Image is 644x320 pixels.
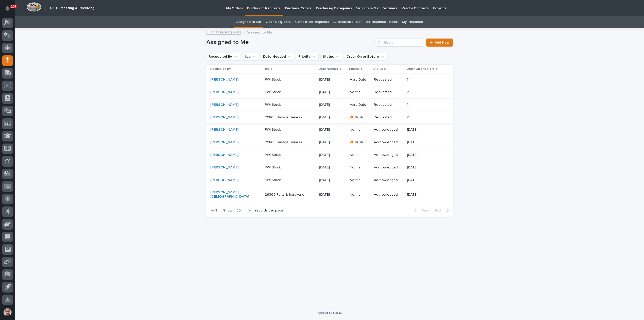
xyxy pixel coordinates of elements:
button: Next [431,208,453,213]
p: [DATE] [407,177,419,182]
p: Requested By [210,66,231,72]
p: Normal [350,165,370,170]
a: [PERSON_NAME] [210,165,238,170]
p: [DATE] [319,103,346,107]
tr: [PERSON_NAME] PWI StockPWI Stock [DATE]NormalAcknowledged[DATE][DATE] [206,161,453,174]
button: users-avatar [2,307,13,317]
button: Requested By [206,53,240,61]
p: Hard Date [350,103,370,107]
span: Add New [435,41,450,44]
button: Priority [296,53,318,61]
p: [DATE] [319,90,346,94]
p: [DATE] [319,128,346,132]
p: Date Needed [319,66,339,72]
div: 30 [234,208,247,213]
p: 1 of 1 [206,204,221,217]
button: Order On or Before [344,53,387,61]
p: ? [407,89,410,94]
p: Acknowledged [374,178,403,182]
p: Requested [374,103,403,107]
p: [DATE] [407,192,419,197]
p: PWI Stock [265,89,282,94]
div: Notifications100 [6,6,13,14]
a: Completed Requests [295,16,329,28]
span: Back [419,209,429,212]
p: PWI Stock [265,152,282,157]
h1: Assigned to Me [206,39,374,46]
p: [DATE] [407,127,419,132]
p: Normal [350,178,370,182]
p: ? [407,114,410,120]
p: records per page [255,208,284,213]
input: Search [376,39,423,47]
tr: [PERSON_NAME] PWI StockPWI Stock [DATE]NormalAcknowledged[DATE][DATE] [206,174,453,186]
p: Order On or Before [407,66,435,72]
tr: [PERSON_NAME] PWI StockPWI Stock [DATE]Hard DateRequested?? [206,98,453,111]
p: Job [264,66,270,72]
p: Status [373,66,383,72]
p: Priority [349,66,359,72]
p: 26363 Parts & hardware [265,192,305,197]
tr: [PERSON_NAME] PWI StockPWI Stock [DATE]NormalRequested?? [206,86,453,98]
span: Next [433,209,445,212]
p: Acknowledged [374,193,403,197]
p: PWI Stock [265,102,282,107]
button: Notifications [2,3,13,14]
a: Open Requests [266,16,291,28]
p: [DATE] [407,139,419,145]
p: Show [223,208,232,213]
a: [PERSON_NAME] [210,103,238,107]
p: Assigned to Me [247,29,272,35]
a: Powered By Stacker [317,311,342,314]
p: Hard Date [350,78,370,82]
p: 26803 Garage Series Crane [265,139,308,145]
button: Status [320,53,342,61]
a: [PERSON_NAME] [210,140,238,145]
p: 100 [11,5,16,8]
p: [DATE] [407,152,419,157]
p: Normal [350,90,370,94]
p: [DATE] [319,78,346,82]
p: ? [407,102,410,107]
tr: [PERSON_NAME] PWI StockPWI Stock [DATE]NormalAcknowledged[DATE][DATE] [206,124,453,136]
p: [DATE] [319,165,346,170]
p: 🔥 Rush [350,140,370,145]
p: Normal [350,128,370,132]
p: PWI Stock [265,77,282,82]
p: Normal [350,193,370,197]
a: [PERSON_NAME] [210,90,238,94]
button: Job [242,53,259,61]
p: Requested [374,115,403,120]
a: [PERSON_NAME] [210,115,238,120]
a: [PERSON_NAME] [210,78,238,82]
p: PWI Stock [265,127,282,132]
p: [DATE] [319,178,346,182]
h2: 05. Purchasing & Receiving [50,6,94,10]
p: Normal [350,153,370,157]
a: Assigned to Me [236,16,261,28]
a: Purchasing Requests [206,29,241,35]
tr: [PERSON_NAME] PWI StockPWI Stock [DATE]NormalAcknowledged[DATE][DATE] [206,149,453,161]
p: Acknowledged [374,128,403,132]
p: 26803 Garage Series Crane [265,114,308,120]
p: [DATE] [319,193,346,197]
tr: [PERSON_NAME] 26803 Garage Series Crane26803 Garage Series Crane [DATE]🔥 RushAcknowledged[DATE][D... [206,136,453,149]
p: Acknowledged [374,165,403,170]
p: [DATE] [407,164,419,170]
img: Workspace Logo [26,2,41,12]
button: Date Needed [261,53,294,61]
p: [DATE] [319,140,346,145]
a: All Requests - List [333,16,361,28]
tr: [PERSON_NAME] 26803 Garage Series Crane26803 Garage Series Crane [DATE]🔥 RushRequested?? [206,111,453,124]
button: Back [410,208,431,213]
p: PWI Stock [265,164,282,170]
p: Acknowledged [374,140,403,145]
p: PWI Stock [265,177,282,182]
p: 🔥 Rush [350,115,370,120]
p: Acknowledged [374,153,403,157]
p: [DATE] [319,115,346,120]
a: [PERSON_NAME] [210,178,238,182]
p: [DATE] [319,153,346,157]
a: [PERSON_NAME][DEMOGRAPHIC_DATA] [210,190,252,199]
